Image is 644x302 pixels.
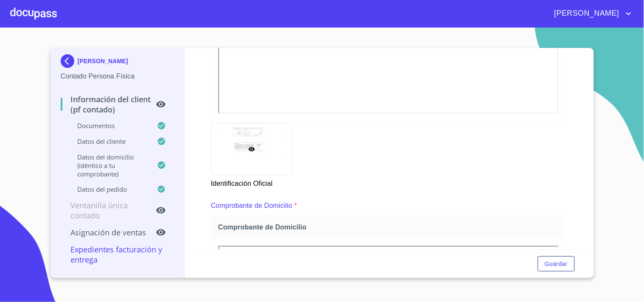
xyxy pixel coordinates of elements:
p: Comprobante de Domicilio [211,201,292,211]
p: Datos del cliente [61,137,157,145]
p: [PERSON_NAME] [78,58,128,64]
button: account of current user [548,7,634,20]
p: Contado Persona Física [61,71,175,81]
div: [PERSON_NAME] [61,54,175,71]
span: Guardar [545,259,568,269]
button: Guardar [538,256,574,272]
p: Documentos [61,121,157,130]
p: Identificación Oficial [211,175,292,189]
p: Datos del pedido [61,185,157,193]
p: Asignación de Ventas [61,227,156,238]
span: [PERSON_NAME] [548,7,624,20]
p: Datos del domicilio (idéntico a tu comprobante) [61,153,157,178]
img: Docupass spot blue [61,54,78,68]
p: Ventanilla única contado [61,200,156,221]
span: Comprobante de Domicilio [218,223,560,232]
p: Expedientes Facturación y Entrega [61,244,175,265]
p: Información del Client (PF contado) [61,94,156,115]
